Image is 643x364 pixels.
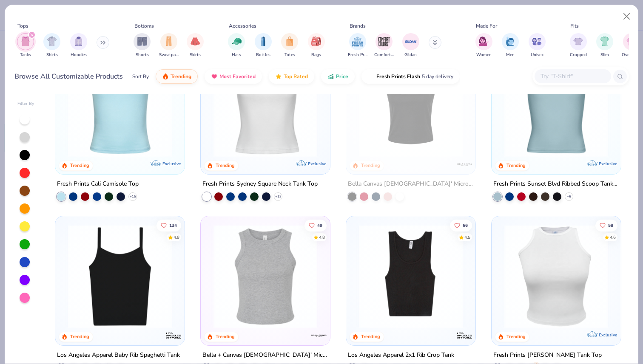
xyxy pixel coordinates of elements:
img: Los Angeles Apparel logo [456,327,473,344]
div: 4.5 [464,234,470,240]
img: 63ed7c8a-03b3-4701-9f69-be4b1adc9c5f [321,54,434,157]
img: cbf11e79-2adf-4c6b-b19e-3da42613dd1b [64,225,176,328]
div: Tops [17,22,28,30]
div: filter for Slim [596,33,613,58]
span: Exclusive [598,332,617,337]
img: babdc877-5b71-4637-b930-aa0e5ad35ba9 [467,225,579,328]
img: trending.gif [162,73,169,80]
img: Comfort Colors Image [378,35,390,48]
span: + 15 [130,194,136,199]
img: 80dc4ece-0e65-4f15-94a6-2a872a258fbd [467,54,579,157]
span: Trending [171,73,191,80]
img: Hoodies Image [74,37,83,46]
span: Women [476,52,492,58]
span: Exclusive [162,161,181,166]
img: Sweatpants Image [164,37,174,46]
img: Shirts Image [47,37,57,46]
button: filter button [134,33,151,58]
div: Accessories [229,22,256,30]
img: Skirts Image [191,37,200,46]
button: filter button [159,33,179,58]
img: Women Image [479,37,489,46]
span: Price [336,73,348,80]
span: Bottles [256,52,270,58]
div: Made For [476,22,497,30]
div: Bella + Canvas [DEMOGRAPHIC_DATA]' Micro Ribbed Racerback Tank [202,350,328,360]
img: 8af284bf-0d00-45ea-9003-ce4b9a3194ad [355,54,467,157]
span: Men [506,52,515,58]
button: Fresh Prints Flash5 day delivery [361,69,460,84]
span: Most Favorited [219,73,256,80]
span: + 6 [567,194,571,199]
span: Gildan [404,52,417,58]
img: Cropped Image [573,37,583,46]
div: Fits [570,22,579,30]
button: filter button [529,33,546,58]
button: filter button [502,33,519,58]
img: flash.gif [368,73,375,80]
span: Oversized [622,52,641,58]
button: filter button [348,33,367,58]
span: Fresh Prints Flash [376,73,420,80]
span: 66 [463,223,468,227]
button: Like [157,219,182,231]
div: filter for Women [475,33,492,58]
button: Close [619,8,635,25]
button: Price [321,69,355,84]
span: Shirts [46,52,58,58]
div: Brands [350,22,366,30]
button: filter button [308,33,325,58]
button: filter button [187,33,204,58]
button: filter button [402,33,419,58]
div: filter for Comfort Colors [374,33,394,58]
span: Sweatpants [159,52,179,58]
img: 72ba704f-09a2-4d3f-9e57-147d586207a1 [500,225,612,328]
div: filter for Men [502,33,519,58]
div: Fresh Prints Sydney Square Neck Tank Top [202,179,318,189]
button: filter button [475,33,492,58]
button: filter button [228,33,245,58]
div: filter for Bottles [255,33,272,58]
span: Slim [600,52,609,58]
div: filter for Cropped [570,33,587,58]
img: a25d9891-da96-49f3-a35e-76288174bf3a [64,54,176,157]
div: filter for Totes [281,33,298,58]
button: Like [304,219,327,231]
img: Tanks Image [21,37,30,46]
span: Fresh Prints [348,52,367,58]
img: Bags Image [311,37,321,46]
div: Fresh Prints Sunset Blvd Ribbed Scoop Tank Top [493,179,619,189]
div: filter for Bags [308,33,325,58]
div: 4.8 [174,234,180,240]
span: 58 [608,223,613,227]
button: filter button [17,33,34,58]
span: 134 [170,223,177,227]
span: Comfort Colors [374,52,394,58]
span: 5 day delivery [422,72,453,82]
span: Skirts [190,52,201,58]
img: Totes Image [285,37,294,46]
img: 52992e4f-a45f-431a-90ff-fda9c8197133 [209,225,321,328]
img: most_fav.gif [211,73,218,80]
img: TopRated.gif [275,73,282,80]
img: Los Angeles Apparel logo [165,327,182,344]
div: Bella Canvas [DEMOGRAPHIC_DATA]' Micro Ribbed Scoop Tank [348,179,474,189]
button: Like [595,219,617,231]
div: 4.8 [319,234,325,240]
img: Bella + Canvas logo [310,327,327,344]
span: Unisex [531,52,543,58]
img: Slim Image [600,37,609,46]
div: Sort By [132,73,149,80]
img: Bella + Canvas logo [456,156,473,173]
span: Hoodies [71,52,87,58]
div: filter for Oversized [622,33,641,58]
button: filter button [596,33,613,58]
span: 49 [317,223,322,227]
input: Try "T-Shirt" [540,71,605,81]
span: Cropped [570,52,587,58]
img: Shorts Image [137,37,147,46]
span: Exclusive [598,161,617,166]
div: Bottoms [134,22,154,30]
div: filter for Skirts [187,33,204,58]
div: Los Angeles Apparel 2x1 Rib Crop Tank [348,350,454,360]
